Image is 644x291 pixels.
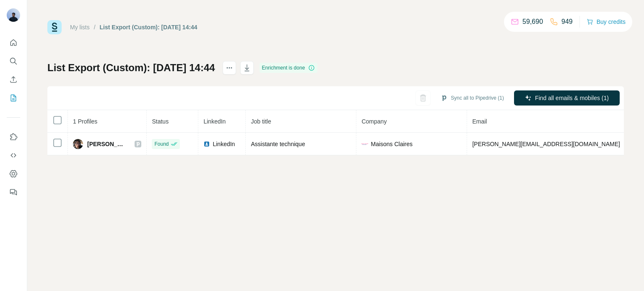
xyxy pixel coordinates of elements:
img: LinkedIn logo [203,141,210,147]
li: / [94,23,96,31]
span: Job title [251,118,271,125]
div: List Export (Custom): [DATE] 14:44 [100,23,197,31]
img: Avatar [7,8,20,22]
button: My lists [7,90,20,106]
img: Surfe Logo [47,20,62,34]
button: Sync all to Pipedrive (1) [435,92,510,104]
button: Use Surfe on LinkedIn [7,129,20,144]
span: Find all emails & mobiles (1) [535,94,609,102]
span: Found [154,140,169,148]
button: Search [7,54,20,69]
span: Assistante technique [251,141,305,147]
button: Feedback [7,185,20,200]
button: Enrich CSV [7,72,20,87]
span: Maisons Claires [371,140,413,148]
h1: List Export (Custom): [DATE] 14:44 [47,61,215,75]
p: 949 [561,17,573,27]
img: company-logo [361,141,368,147]
span: [PERSON_NAME][EMAIL_ADDRESS][DOMAIN_NAME] [472,141,620,147]
button: actions [223,61,236,75]
span: LinkedIn [203,118,226,125]
span: 1 Profiles [73,118,97,125]
span: [PERSON_NAME] [87,140,126,148]
span: Email [472,118,487,125]
div: Enrichment is done [260,63,318,73]
a: My lists [70,24,90,31]
button: Dashboard [7,166,20,181]
span: LinkedIn [213,140,235,148]
span: Status [152,118,169,125]
button: Use Surfe API [7,148,20,163]
button: Buy credits [587,16,626,28]
button: Quick start [7,35,20,50]
p: 59,690 [522,17,543,27]
img: Avatar [73,139,83,149]
button: Find all emails & mobiles (1) [514,90,620,106]
span: Company [361,118,387,125]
